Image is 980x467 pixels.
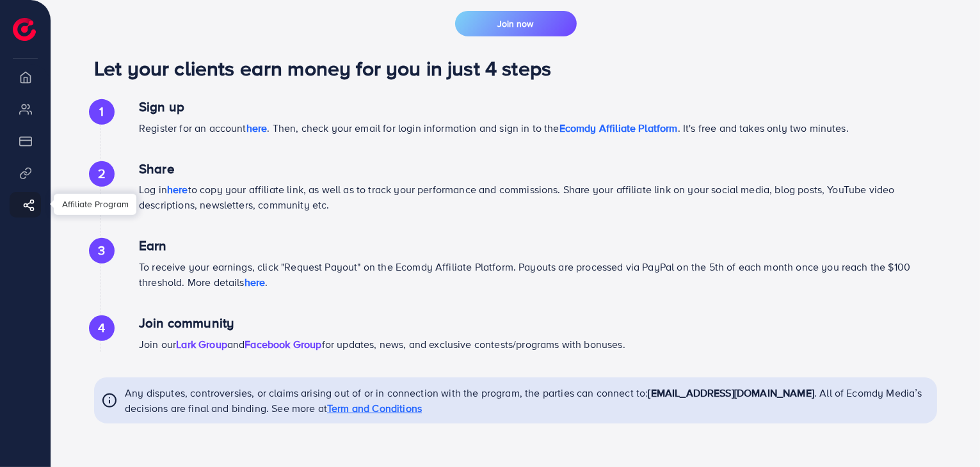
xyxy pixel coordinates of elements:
[139,182,918,212] p: Log in to copy your affiliate link, as well as to track your performance and commissions. Share y...
[246,121,268,135] span: here
[559,121,678,135] span: Ecomdy Affiliate Platform
[245,275,266,289] span: here
[125,385,929,416] p: Any disputes, controversies, or claims arising out of or in connection with the program, the part...
[648,386,814,400] span: [EMAIL_ADDRESS][DOMAIN_NAME]
[13,18,36,41] img: logo
[327,401,422,415] span: Term and Conditions
[245,337,321,351] a: Facebook Group
[139,120,918,136] p: Register for an account . Then, check your email for login information and sign in to the . It's ...
[89,99,115,125] div: 1
[139,99,918,115] h4: Sign up
[227,337,245,351] span: and
[139,161,918,177] h4: Share
[926,409,970,457] iframe: Chat
[176,337,227,351] a: Lark Group
[167,182,188,196] span: here
[54,194,136,215] div: Affiliate Program
[139,315,918,331] h4: Join community
[94,56,937,80] h1: Let your clients earn money for you in just 4 steps
[139,238,918,254] h4: Earn
[498,17,534,30] span: Join now
[89,315,115,341] div: 4
[139,336,918,352] p: Join our for updates, news, and exclusive contests/programs with bonuses.
[89,238,115,264] div: 3
[455,11,577,36] button: Join now
[139,259,918,290] p: To receive your earnings, click "Request Payout" on the Ecomdy Affiliate Platform. Payouts are pr...
[89,161,115,187] div: 2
